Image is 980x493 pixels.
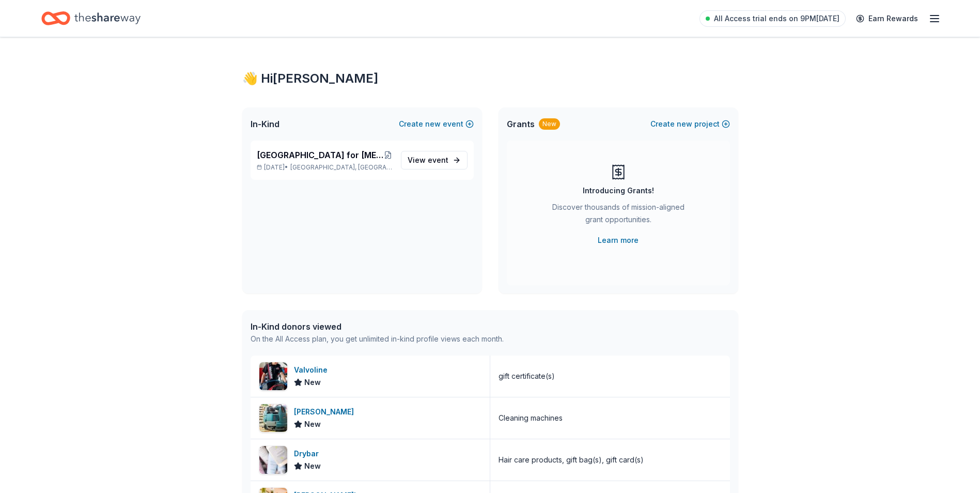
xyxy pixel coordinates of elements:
img: Image for Drybar [259,446,287,474]
div: Introducing Grants! [583,184,654,197]
a: Home [41,6,141,30]
span: All Access trial ends on 9PM[DATE] [714,12,839,25]
span: Grants [507,118,535,130]
button: Createnewproject [650,118,730,130]
div: 👋 Hi [PERSON_NAME] [242,70,738,87]
a: All Access trial ends on 9PM[DATE] [699,10,846,27]
a: Learn more [598,234,639,246]
div: In-Kind donors viewed [251,320,504,333]
span: new [425,118,441,130]
span: New [304,376,321,389]
span: event [428,156,448,164]
span: View [408,154,448,166]
div: Drybar [294,448,323,460]
span: new [677,118,692,130]
button: Createnewevent [399,118,474,130]
span: [GEOGRAPHIC_DATA] for [MEDICAL_DATA] Golf Tournament Fundraiser [257,149,384,161]
div: [PERSON_NAME] [294,406,358,418]
img: Image for Valvoline [259,362,287,390]
div: Discover thousands of mission-aligned grant opportunities. [548,201,689,230]
span: New [304,418,321,430]
div: New [539,118,560,130]
a: Earn Rewards [850,9,924,28]
div: Valvoline [294,364,332,376]
a: View event [401,151,468,170]
img: Image for Tennant [259,404,287,432]
div: On the All Access plan, you get unlimited in-kind profile views each month. [251,333,504,345]
div: gift certificate(s) [499,370,555,382]
span: In-Kind [251,118,279,130]
span: [GEOGRAPHIC_DATA], [GEOGRAPHIC_DATA] [290,163,392,172]
p: [DATE] • [257,163,393,172]
span: New [304,460,321,472]
div: Cleaning machines [499,412,563,424]
div: Hair care products, gift bag(s), gift card(s) [499,454,644,466]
